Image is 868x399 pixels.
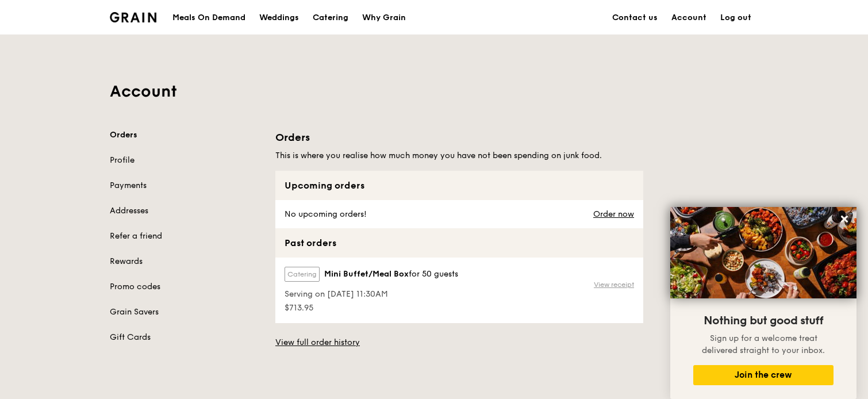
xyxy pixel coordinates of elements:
[362,1,406,35] div: Why Grain
[285,289,458,300] span: Serving on [DATE] 11:30AM
[593,210,634,219] a: Order now
[110,306,262,318] a: Grain Savers
[702,333,825,355] span: Sign up for a welcome treat delivered straight to your inbox.
[110,155,262,166] a: Profile
[259,1,299,35] div: Weddings
[110,205,262,217] a: Addresses
[713,1,758,35] a: Log out
[306,1,355,35] a: Catering
[594,280,634,289] a: View receipt
[275,150,643,162] h5: This is where you realise how much money you have not been spending on junk food.
[665,1,713,35] a: Account
[285,302,458,314] span: $713.95
[313,1,348,35] div: Catering
[275,129,643,145] h1: Orders
[355,1,413,35] a: Why Grain
[704,314,823,328] span: Nothing but good stuff
[110,129,262,141] a: Orders
[110,180,262,191] a: Payments
[693,365,834,385] button: Join the crew
[835,210,854,228] button: Close
[110,231,262,242] a: Refer a friend
[110,332,262,343] a: Gift Cards
[110,81,758,102] h1: Account
[670,207,857,298] img: DSC07876-Edit02-Large.jpeg
[605,1,665,35] a: Contact us
[110,281,262,293] a: Promo codes
[409,269,458,279] span: for 50 guests
[172,1,245,35] div: Meals On Demand
[285,267,320,282] label: Catering
[110,256,262,267] a: Rewards
[275,228,643,258] div: Past orders
[275,200,374,228] div: No upcoming orders!
[275,171,643,200] div: Upcoming orders
[324,268,409,280] span: Mini Buffet/Meal Box
[110,12,156,22] img: Grain
[252,1,306,35] a: Weddings
[275,337,360,348] a: View full order history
